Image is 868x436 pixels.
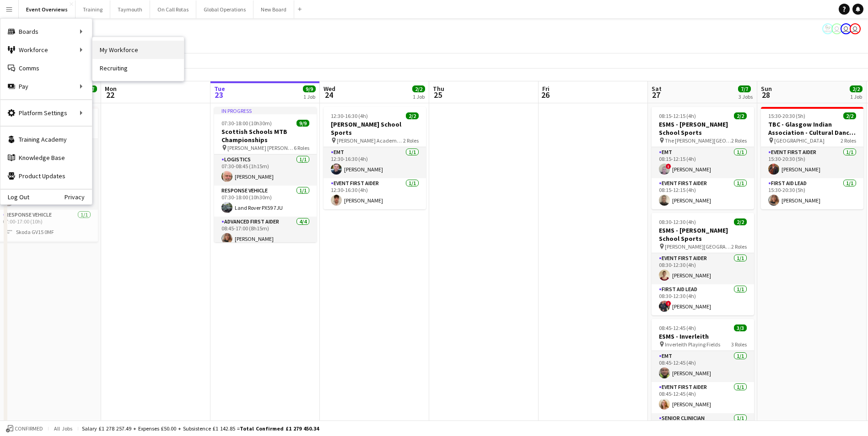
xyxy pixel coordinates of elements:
[214,107,317,242] app-job-card: In progress07:30-18:00 (10h30m)9/9Scottish Schools MTB Championships [PERSON_NAME] [PERSON_NAME]6...
[65,193,92,201] a: Privacy
[850,23,861,34] app-user-avatar: Operations Team
[52,425,74,432] span: All jobs
[75,0,110,18] button: Training
[659,218,696,225] span: 08:30-12:30 (4h)
[652,213,754,315] app-job-card: 08:30-12:30 (4h)2/2ESMS - [PERSON_NAME] School Sports [PERSON_NAME][GEOGRAPHIC_DATA]2 RolesEvent ...
[214,85,225,93] span: Tue
[841,23,852,34] app-user-avatar: Operations Team
[331,112,368,119] span: 12:30-16:30 (4h)
[761,120,863,137] h3: TBC - Glasgow Indian Association - Cultural Dance Event
[214,154,317,186] app-card-role: Logistics1/107:30-08:45 (1h15m)[PERSON_NAME]
[734,324,747,331] span: 3/3
[731,341,747,348] span: 3 Roles
[822,23,833,34] app-user-avatar: Operations Manager
[150,0,196,18] button: On Call Rotas
[850,85,863,92] span: 2/2
[731,137,747,144] span: 2 Roles
[413,93,425,100] div: 1 Job
[213,90,225,100] span: 23
[652,351,754,382] app-card-role: EMT1/108:45-12:45 (4h)[PERSON_NAME]
[92,41,184,59] a: My Workforce
[652,284,754,315] app-card-role: First Aid Lead1/108:30-12:30 (4h)![PERSON_NAME]
[739,93,753,100] div: 3 Jobs
[650,90,662,100] span: 27
[110,0,150,18] button: Taymouth
[760,90,772,100] span: 28
[841,137,856,144] span: 2 Roles
[652,382,754,413] app-card-role: Event First Aider1/108:45-12:45 (4h)[PERSON_NAME]
[322,90,335,100] span: 24
[103,90,117,100] span: 22
[652,85,662,93] span: Sat
[652,120,754,137] h3: ESMS - [PERSON_NAME] School Sports
[652,147,754,178] app-card-role: EMT1/108:15-12:15 (4h)![PERSON_NAME]
[253,0,294,18] button: New Board
[337,137,403,144] span: [PERSON_NAME] Academy Playing Fields
[0,149,92,167] a: Knowledge Base
[431,90,444,100] span: 25
[0,130,92,149] a: Training Academy
[734,112,747,119] span: 2/2
[541,90,550,100] span: 26
[731,243,747,250] span: 2 Roles
[82,425,319,432] div: Salary £1 278 257.49 + Expenses £50.00 + Subsistence £1 142.85 =
[0,167,92,185] a: Product Updates
[19,0,75,18] button: Event Overviews
[323,107,426,209] app-job-card: 12:30-16:30 (4h)2/2[PERSON_NAME] School Sports [PERSON_NAME] Academy Playing Fields2 RolesEMT1/11...
[196,0,253,18] button: Global Operations
[0,22,92,41] div: Boards
[92,59,184,77] a: Recruiting
[652,253,754,284] app-card-role: Event First Aider1/108:30-12:30 (4h)[PERSON_NAME]
[666,164,671,169] span: !
[0,59,92,77] a: Comms
[303,93,315,100] div: 1 Job
[323,85,335,93] span: Wed
[297,120,309,127] span: 9/9
[240,425,319,432] span: Total Confirmed £1 279 450.34
[323,147,426,178] app-card-role: EMT1/112:30-16:30 (4h)[PERSON_NAME]
[323,178,426,209] app-card-role: Event First Aider1/112:30-16:30 (4h)[PERSON_NAME]
[15,425,43,432] span: Confirmed
[734,218,747,225] span: 2/2
[0,41,92,59] div: Workforce
[303,85,316,92] span: 9/9
[831,23,842,34] app-user-avatar: Operations Team
[652,178,754,209] app-card-role: Event First Aider1/108:15-12:15 (4h)[PERSON_NAME]
[105,85,117,93] span: Mon
[214,217,317,287] app-card-role: Advanced First Aider4/408:45-17:00 (8h15m)[PERSON_NAME]
[652,226,754,243] h3: ESMS - [PERSON_NAME] School Sports
[214,186,317,217] app-card-role: Response Vehicle1/107:30-18:00 (10h30m)Land Rover PX59 7JU
[406,112,419,119] span: 2/2
[666,301,671,306] span: !
[665,341,720,348] span: Inverleith Playing Fields
[214,128,317,144] h3: Scottish Schools MTB Championships
[227,144,294,151] span: [PERSON_NAME] [PERSON_NAME]
[412,85,425,92] span: 2/2
[5,424,44,434] button: Confirmed
[294,144,309,151] span: 6 Roles
[0,193,29,201] a: Log Out
[652,107,754,209] app-job-card: 08:15-12:15 (4h)2/2ESMS - [PERSON_NAME] School Sports The [PERSON_NAME][GEOGRAPHIC_DATA]2 RolesEM...
[221,120,272,127] span: 07:30-18:00 (10h30m)
[652,332,754,340] h3: ESMS - Inverleith
[0,104,92,122] div: Platform Settings
[323,120,426,137] h3: [PERSON_NAME] School Sports
[665,243,731,250] span: [PERSON_NAME][GEOGRAPHIC_DATA]
[542,85,550,93] span: Fri
[761,178,863,209] app-card-role: First Aid Lead1/115:30-20:30 (5h)[PERSON_NAME]
[433,85,444,93] span: Thu
[843,112,856,119] span: 2/2
[0,77,92,96] div: Pay
[214,107,317,114] div: In progress
[665,137,731,144] span: The [PERSON_NAME][GEOGRAPHIC_DATA]
[774,137,825,144] span: [GEOGRAPHIC_DATA]
[659,324,696,331] span: 08:45-12:45 (4h)
[761,147,863,178] app-card-role: Event First Aider1/115:30-20:30 (5h)[PERSON_NAME]
[738,85,751,92] span: 7/7
[659,112,696,119] span: 08:15-12:15 (4h)
[761,107,863,209] app-job-card: 15:30-20:30 (5h)2/2TBC - Glasgow Indian Association - Cultural Dance Event [GEOGRAPHIC_DATA]2 Rol...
